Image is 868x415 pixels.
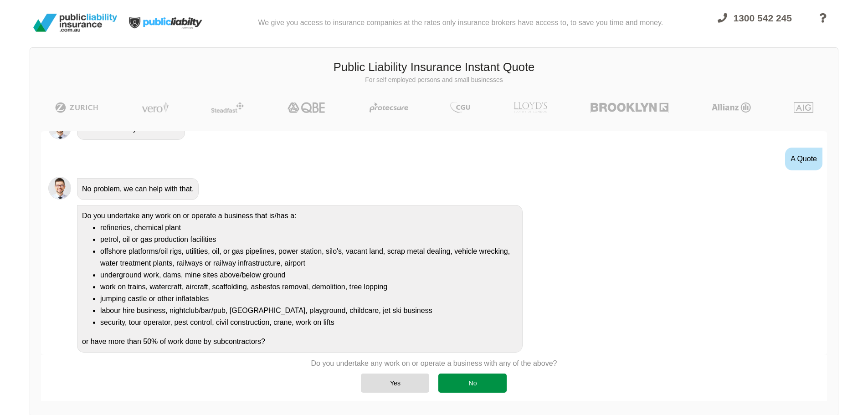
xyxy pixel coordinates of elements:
[37,76,831,85] p: For self employed persons and small businesses
[100,269,518,281] li: underground work, dams, mine sites above/below ground
[790,102,817,113] img: AIG | Public Liability Insurance
[207,102,247,113] img: Steadfast | Public Liability Insurance
[785,148,822,170] div: A Quote
[100,234,518,246] li: petrol, oil or gas production facilities
[447,102,474,113] img: CGU | Public Liability Insurance
[30,10,121,36] img: Public Liability Insurance
[438,374,507,393] div: No
[51,102,103,113] img: Zurich | Public Liability Insurance
[100,293,518,305] li: jumping castle or other inflatables
[100,281,518,293] li: work on trains, watercraft, aircraft, scaffolding, asbestos removal, demolition, tree lopping
[361,374,429,393] div: Yes
[100,246,518,269] li: offshore platforms/oil rigs, utilities, oil, or gas pipelines, power station, silo's, vacant land...
[100,222,518,234] li: refineries, chemical plant
[587,102,672,113] img: Brooklyn | Public Liability Insurance
[77,205,523,353] div: Do you undertake any work on or operate a business that is/has a: or have more than 50% of work d...
[311,359,557,369] p: Do you undertake any work on or operate a business with any of the above?
[138,102,173,113] img: Vero | Public Liability Insurance
[366,102,412,113] img: Protecsure | Public Liability Insurance
[100,317,518,328] li: security, tour operator, pest control, civil construction, crane, work on lifts
[282,102,331,113] img: QBE | Public Liability Insurance
[707,102,755,113] img: Allianz | Public Liability Insurance
[121,4,212,42] img: Public Liability Insurance Light
[734,13,792,23] span: 1300 542 245
[100,305,518,317] li: labour hire business, nightclub/bar/pub, [GEOGRAPHIC_DATA], playground, childcare, jet ski business
[709,7,800,42] a: 1300 542 245
[77,178,199,200] div: No problem, we can help with that,
[48,177,71,200] img: Chatbot | PLI
[258,4,663,42] div: We give you access to insurance companies at the rates only insurance brokers have access to, to ...
[37,59,831,76] h3: Public Liability Insurance Instant Quote
[508,102,552,113] img: LLOYD's | Public Liability Insurance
